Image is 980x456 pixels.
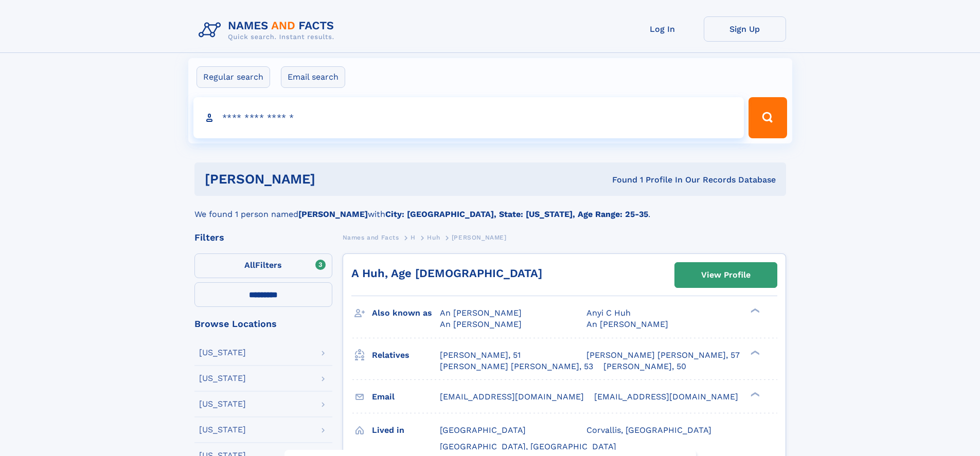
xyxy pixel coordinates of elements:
a: Log In [621,16,704,42]
h3: Relatives [372,346,440,364]
a: View Profile [675,263,777,287]
div: [US_STATE] [199,400,246,408]
a: Sign Up [704,16,786,42]
div: Browse Locations [194,319,332,329]
a: A Huh, Age [DEMOGRAPHIC_DATA] [351,267,542,280]
span: Huh [427,234,440,241]
h3: Also known as [372,304,440,322]
a: Huh [427,231,440,244]
div: Filters [194,233,332,242]
h3: Lived in [372,422,440,439]
input: search input [193,97,744,138]
label: Email search [281,66,345,88]
div: [US_STATE] [199,374,246,382]
span: [EMAIL_ADDRESS][DOMAIN_NAME] [440,392,584,402]
div: [US_STATE] [199,426,246,434]
a: [PERSON_NAME], 50 [603,361,686,372]
span: Corvallis, [GEOGRAPHIC_DATA] [586,425,711,435]
span: An [PERSON_NAME] [440,319,522,329]
span: All [244,260,255,270]
span: An [PERSON_NAME] [440,308,522,318]
b: [PERSON_NAME] [298,209,368,219]
div: Found 1 Profile In Our Records Database [464,174,776,186]
div: We found 1 person named with . [194,196,786,221]
h3: Email [372,388,440,406]
span: H [411,234,416,241]
div: ❯ [748,391,760,397]
span: [EMAIL_ADDRESS][DOMAIN_NAME] [594,392,738,402]
img: Logo Names and Facts [194,16,343,44]
a: H [411,231,416,244]
span: [PERSON_NAME] [452,234,507,241]
label: Filters [194,253,332,278]
span: [GEOGRAPHIC_DATA] [440,425,526,435]
div: ❯ [748,307,760,314]
button: Search Button [749,97,787,138]
label: Regular search [197,66,270,88]
span: An [PERSON_NAME] [586,319,668,329]
div: [US_STATE] [199,349,246,357]
span: [GEOGRAPHIC_DATA], [GEOGRAPHIC_DATA] [440,442,616,451]
a: [PERSON_NAME], 51 [440,350,521,361]
b: City: [GEOGRAPHIC_DATA], State: [US_STATE], Age Range: 25-35 [385,209,648,219]
span: Anyi C Huh [586,308,631,318]
div: ❯ [748,349,760,356]
h1: [PERSON_NAME] [205,173,464,186]
a: [PERSON_NAME] [PERSON_NAME], 57 [586,350,740,361]
a: Names and Facts [343,231,399,244]
a: [PERSON_NAME] [PERSON_NAME], 53 [440,361,593,372]
div: View Profile [701,263,751,287]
